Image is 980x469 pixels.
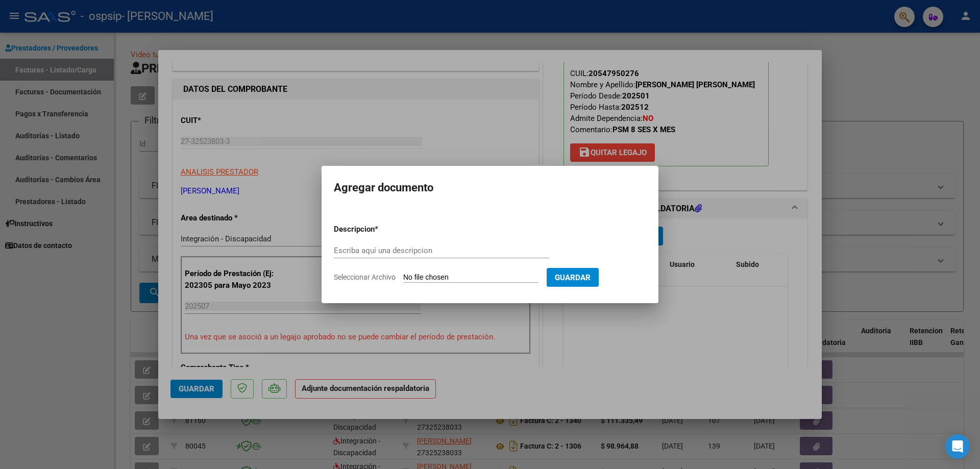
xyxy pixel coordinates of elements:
[334,224,428,235] p: Descripcion
[547,268,599,287] button: Guardar
[945,434,970,459] div: Open Intercom Messenger
[334,178,646,198] h2: Agregar documento
[555,273,591,282] span: Guardar
[334,273,396,281] span: Seleccionar Archivo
